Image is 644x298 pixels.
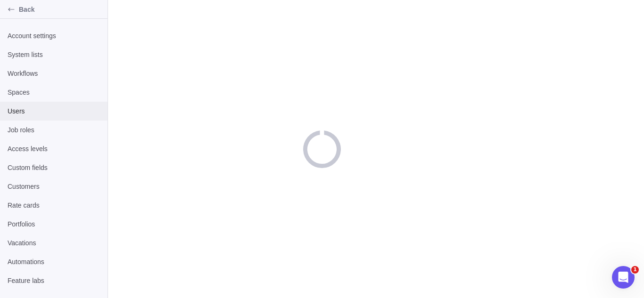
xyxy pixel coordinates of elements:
span: System lists [8,50,100,59]
span: Back [19,5,104,14]
span: Vacations [8,238,100,248]
span: Custom fields [8,163,100,172]
span: Users [8,106,100,116]
span: Workflows [8,69,100,78]
span: Access levels [8,144,100,153]
span: Customers [8,182,100,191]
iframe: Intercom live chat [612,266,635,289]
span: Job roles [8,125,100,135]
span: Spaces [8,88,100,97]
div: loading [303,130,341,168]
span: Portfolios [8,219,100,229]
span: Automations [8,257,100,266]
span: Account settings [8,31,100,40]
span: 1 [631,266,639,274]
span: Feature labs [8,276,100,285]
span: Rate cards [8,201,100,210]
